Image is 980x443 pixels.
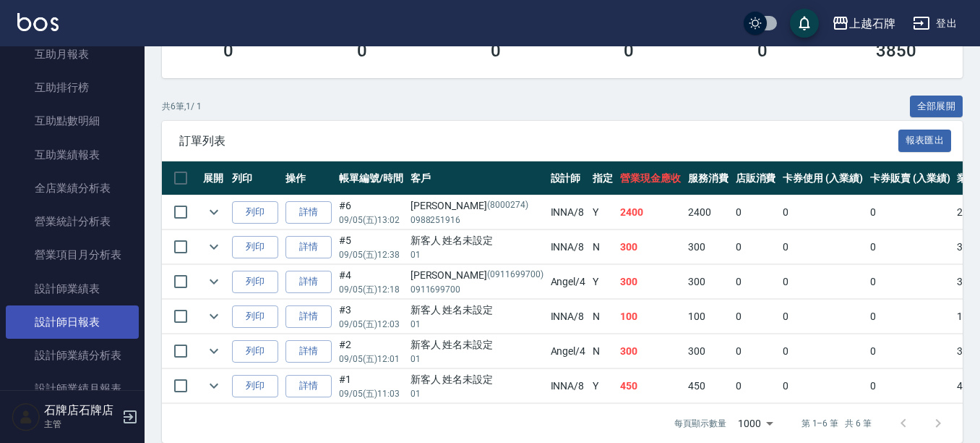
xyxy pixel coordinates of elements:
th: 列印 [228,161,282,195]
p: (8000274) [487,198,528,214]
a: 詳情 [285,375,332,397]
p: 01 [411,387,543,400]
th: 設計師 [547,161,590,195]
a: 全店業績分析表 [6,172,139,205]
a: 營業統計分析表 [6,205,139,238]
td: Angel /4 [547,334,590,368]
div: 1000 [732,404,778,443]
td: 300 [684,334,732,368]
p: 09/05 (五) 12:38 [339,248,403,261]
h3: 0 [223,41,233,61]
a: 報表匯出 [898,133,952,147]
a: 設計師業績表 [6,272,139,305]
td: 0 [779,265,867,299]
button: 報表匯出 [898,130,952,152]
a: 設計師業績月報表 [6,372,139,405]
div: 新客人 姓名未設定 [411,372,543,387]
td: 0 [732,300,780,334]
td: 0 [779,334,867,368]
a: 設計師日報表 [6,305,139,339]
button: 列印 [232,201,278,224]
td: 0 [732,230,780,264]
p: 01 [411,353,543,366]
th: 營業現金應收 [616,161,684,195]
p: 01 [411,318,543,331]
td: 450 [616,369,684,403]
td: 0 [732,369,780,403]
button: expand row [203,375,225,397]
td: 300 [684,265,732,299]
a: 詳情 [285,271,332,293]
button: 列印 [232,340,278,363]
td: 0 [779,369,867,403]
td: 0 [867,334,954,368]
button: expand row [203,271,225,292]
p: 共 6 筆, 1 / 1 [162,100,202,113]
td: 100 [616,300,684,334]
th: 卡券使用 (入業績) [779,161,867,195]
td: 0 [779,195,867,229]
td: Y [589,195,616,229]
a: 互助點數明細 [6,104,139,138]
h5: 石牌店石牌店 [44,403,118,418]
button: expand row [203,340,225,362]
td: 0 [779,300,867,334]
td: 0 [867,300,954,334]
h3: 0 [624,41,634,61]
td: 300 [616,265,684,299]
h3: 0 [357,41,367,61]
th: 客戶 [407,161,547,195]
th: 操作 [282,161,335,195]
td: Angel /4 [547,265,590,299]
a: 詳情 [285,236,332,258]
img: Person [12,402,40,431]
td: 2400 [684,195,732,229]
a: 互助業績報表 [6,138,139,172]
td: 0 [867,369,954,403]
span: 訂單列表 [179,134,898,148]
td: 0 [732,265,780,299]
button: 登出 [907,10,963,37]
td: #6 [335,195,407,229]
td: INNA /8 [547,195,590,229]
td: INNA /8 [547,230,590,264]
p: 09/05 (五) 13:02 [339,214,403,227]
td: 0 [867,195,954,229]
td: #1 [335,369,407,403]
p: 01 [411,248,543,261]
a: 詳情 [285,305,332,328]
button: 上越石牌 [826,9,901,38]
a: 詳情 [285,340,332,363]
p: 0988251916 [411,214,543,227]
div: [PERSON_NAME] [411,198,543,214]
td: #5 [335,230,407,264]
a: 設計師業績分析表 [6,339,139,372]
th: 卡券販賣 (入業績) [867,161,954,195]
p: 0911699700 [411,283,543,296]
td: 0 [867,230,954,264]
p: 09/05 (五) 11:03 [339,387,403,400]
td: 300 [616,334,684,368]
td: INNA /8 [547,300,590,334]
button: 列印 [232,236,278,258]
a: 營業項目月分析表 [6,238,139,271]
button: expand row [203,236,225,258]
p: 09/05 (五) 12:18 [339,283,403,296]
td: #2 [335,334,407,368]
td: INNA /8 [547,369,590,403]
th: 店販消費 [732,161,780,195]
td: 300 [616,230,684,264]
td: 0 [732,334,780,368]
p: 09/05 (五) 12:01 [339,353,403,366]
button: 全部展開 [910,96,963,118]
button: expand row [203,201,225,223]
th: 展開 [199,161,228,195]
th: 帳單編號/時間 [335,161,407,195]
td: N [589,300,616,334]
th: 指定 [589,161,616,195]
td: 450 [684,369,732,403]
p: (0911699700) [487,268,543,283]
div: 新客人 姓名未設定 [411,303,543,318]
td: 100 [684,300,732,334]
td: Y [589,369,616,403]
